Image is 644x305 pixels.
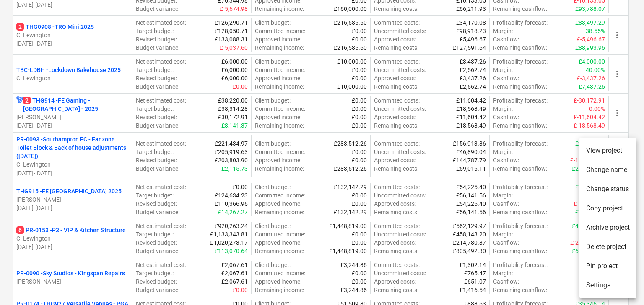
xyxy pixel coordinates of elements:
[579,141,636,160] li: View project
[579,179,636,199] li: Change status
[579,256,636,276] li: Pin project
[579,218,636,237] li: Archive project
[579,160,636,179] li: Change name
[579,276,636,295] li: Settings
[602,265,644,305] iframe: Chat Widget
[579,237,636,256] li: Delete project
[579,199,636,218] li: Copy project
